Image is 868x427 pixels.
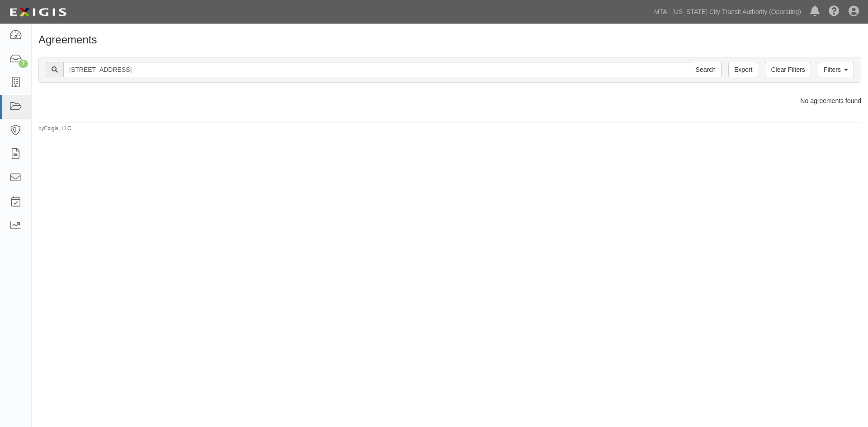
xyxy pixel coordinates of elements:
[44,125,71,131] a: Exigis, LLC
[7,4,69,20] img: logo-5460c22ac91f19d4615b14bd174203de0afe785f0fc80cf4dbbc73dc1793850b.png
[650,3,806,21] a: MTA - [US_STATE] City Transit Authority (Operating)
[818,62,854,77] a: Filters
[765,62,811,77] a: Clear Filters
[63,62,690,77] input: Search
[829,6,840,17] i: Help Center - Complianz
[38,125,71,132] small: by
[19,60,28,68] div: 7
[32,96,868,105] div: No agreements found
[728,62,758,77] a: Export
[690,62,722,77] input: Search
[38,34,861,46] h1: Agreements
